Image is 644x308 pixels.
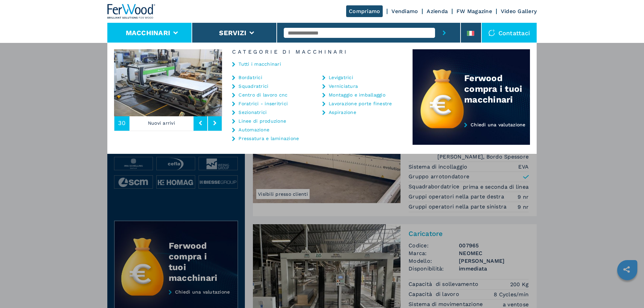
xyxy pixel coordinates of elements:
[238,127,269,132] a: Automazione
[222,49,413,55] h6: Categorie di Macchinari
[464,73,530,105] div: Ferwood compra i tuoi macchinari
[329,101,392,106] a: Lavorazione porte finestre
[238,75,262,80] a: Bordatrici
[501,8,537,14] a: Video Gallery
[126,29,170,37] button: Macchinari
[118,120,126,126] span: 30
[488,29,495,36] img: Contattaci
[329,110,356,115] a: Aspirazione
[346,5,383,17] a: Compriamo
[238,119,286,123] a: Linee di produzione
[238,101,288,106] a: Foratrici - inseritrici
[238,84,268,88] a: Squadratrici
[427,8,448,14] a: Azienda
[238,136,299,141] a: Pressatura e laminazione
[482,23,537,43] div: Contattaci
[107,4,156,19] img: Ferwood
[222,49,330,116] img: image
[329,84,358,88] a: Verniciatura
[435,23,453,43] button: submit-button
[329,75,353,80] a: Levigatrici
[413,122,530,145] a: Chiedi una valutazione
[238,110,267,115] a: Sezionatrici
[391,8,418,14] a: Vendiamo
[238,93,287,97] a: Centro di lavoro cnc
[457,8,492,14] a: FW Magazine
[219,29,246,37] button: Servizi
[114,49,222,116] img: image
[329,93,385,97] a: Montaggio e imballaggio
[238,62,281,66] a: Tutti i macchinari
[129,115,194,131] p: Nuovi arrivi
